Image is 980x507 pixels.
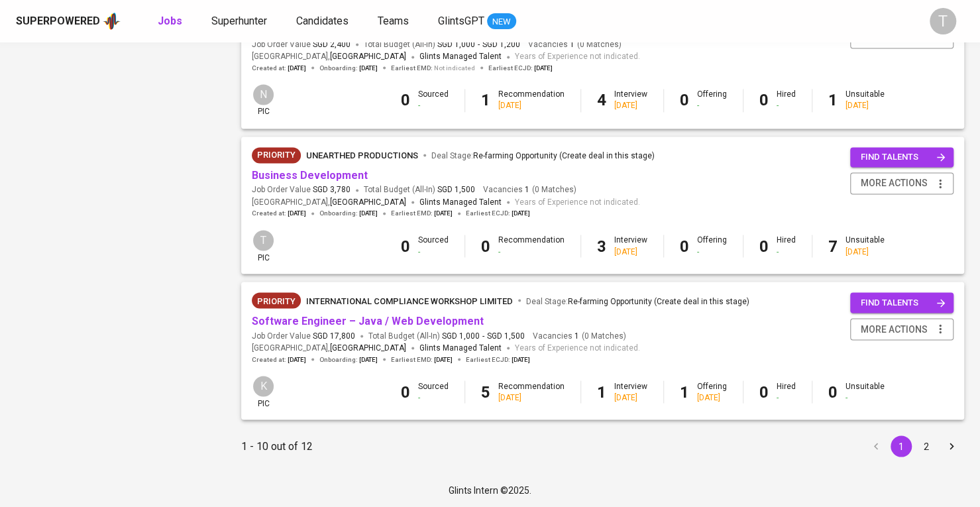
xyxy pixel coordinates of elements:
button: find talents [850,147,953,168]
span: International Compliance Workshop Limited [306,296,513,306]
div: Interview [614,235,647,257]
span: Re-farming Opportunity (Create deal in this stage) [473,151,655,160]
span: Priority [252,294,301,308]
p: 1 - 10 out of 12 [241,438,313,454]
div: Superpowered [16,14,100,29]
span: [DATE] [359,209,378,218]
div: Hired [777,235,796,257]
b: 0 [759,382,769,401]
b: 1 [828,91,838,109]
div: Hired [777,89,796,111]
span: Priority [252,148,301,162]
span: Earliest EMD : [391,209,453,218]
b: 0 [759,237,769,255]
div: N [252,83,275,106]
div: [DATE] [697,392,727,403]
span: Total Budget (All-In) [368,330,525,341]
span: Glints Managed Talent [419,197,502,207]
span: Deal Stage : [431,151,655,160]
span: [DATE] [512,355,530,364]
b: 7 [828,237,838,255]
button: more actions [850,172,953,194]
span: SGD 1,000 [442,330,480,341]
div: K [252,374,275,398]
div: - [498,246,565,257]
span: Vacancies ( 0 Matches ) [528,39,622,50]
div: T [930,8,956,34]
div: Sourced [418,380,449,403]
span: [DATE] [534,64,553,73]
span: Teams [378,15,409,27]
div: - [777,392,796,403]
span: Total Budget (All-In) [364,39,520,50]
a: Candidates [296,13,351,30]
span: [GEOGRAPHIC_DATA] [330,50,406,64]
b: 1 [680,382,689,401]
button: more actions [850,318,953,340]
div: - [697,100,727,111]
span: Years of Experience not indicated. [515,196,640,209]
div: [DATE] [498,100,565,111]
div: [DATE] [614,392,647,403]
div: Offering [697,380,727,403]
span: Earliest ECJD : [466,355,530,364]
span: [DATE] [288,64,306,73]
div: [DATE] [845,246,885,257]
b: 0 [401,382,410,401]
span: Created at : [252,355,306,364]
span: SGD 17,800 [313,330,355,341]
span: Earliest EMD : [391,64,475,73]
span: find talents [861,295,946,310]
span: find talents [861,150,946,165]
b: 1 [481,91,490,109]
span: [DATE] [434,355,453,364]
a: Software Engineer – Java / Web Development [252,314,484,327]
span: Re-farming Opportunity (Create deal in this stage) [568,296,749,306]
span: [GEOGRAPHIC_DATA] [330,341,406,355]
span: Job Order Value [252,330,355,341]
span: Glints Managed Talent [419,52,502,61]
a: Superpoweredapp logo [16,11,121,31]
span: Vacancies ( 0 Matches ) [483,184,576,196]
span: GlintsGPT [438,15,484,27]
div: [DATE] [614,100,647,111]
div: Offering [697,89,727,111]
div: Recommendation [498,380,565,403]
span: 1 [523,184,529,196]
b: 0 [481,237,490,255]
span: [GEOGRAPHIC_DATA] , [252,196,406,209]
div: Recommendation [498,89,565,111]
button: page 1 [891,435,912,457]
span: SGD 3,780 [313,184,351,196]
img: app logo [103,11,121,31]
span: Candidates [296,15,349,27]
span: Superhunter [211,15,267,27]
span: [DATE] [288,355,306,364]
div: pic [252,374,275,409]
span: Earliest ECJD : [466,209,530,218]
span: [GEOGRAPHIC_DATA] [330,196,406,209]
span: [GEOGRAPHIC_DATA] , [252,50,406,64]
span: Onboarding : [319,355,378,364]
div: Interview [614,380,647,403]
div: Unsuitable [845,235,885,257]
div: pic [252,229,275,263]
div: Hired [777,380,796,403]
span: [DATE] [512,209,530,218]
b: 3 [597,237,606,255]
b: 0 [759,91,769,109]
b: 0 [680,237,689,255]
span: more actions [861,175,928,192]
span: [DATE] [359,64,378,73]
span: SGD 1,500 [437,184,475,196]
button: Go to page 2 [916,435,937,457]
div: - [777,246,796,257]
span: SGD 1,200 [482,39,520,50]
span: - [478,39,480,50]
a: Jobs [158,13,185,30]
button: find talents [850,292,953,313]
span: Total Budget (All-In) [364,184,475,196]
span: 1 [568,39,574,50]
span: Earliest ECJD : [488,64,553,73]
nav: pagination navigation [863,435,964,457]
